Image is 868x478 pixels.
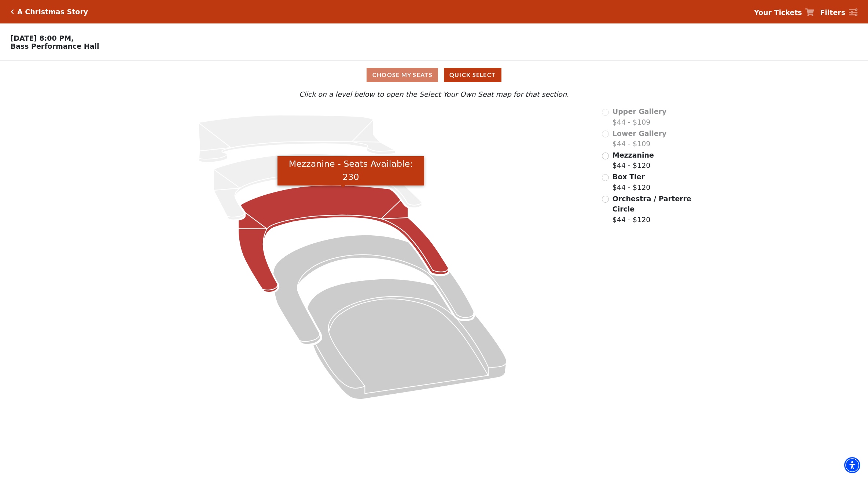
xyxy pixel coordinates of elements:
[613,107,667,115] span: Upper Gallery
[613,172,651,192] label: $44 - $120
[754,8,802,16] strong: Your Tickets
[613,173,645,181] span: Box Tier
[844,457,860,473] div: Accessibility Menu
[754,7,814,18] a: Your Tickets
[613,194,692,225] label: $44 - $120
[602,152,609,159] input: Mezzanine$44 - $120
[613,150,654,171] label: $44 - $120
[114,89,754,100] p: Click on a level below to open the Select Your Own Seat map for that section.
[820,8,845,16] strong: Filters
[613,195,691,213] span: Orchestra / Parterre Circle
[11,9,14,14] a: Click here to go back to filters
[602,196,609,203] input: Orchestra / Parterre Circle$44 - $120
[307,279,507,399] path: Orchestra / Parterre Circle - Seats Available: 151
[613,129,667,137] span: Lower Gallery
[277,156,424,186] div: Mezzanine - Seats Available: 230
[198,115,395,162] path: Upper Gallery - Seats Available: 0
[613,106,667,127] label: $44 - $109
[820,7,857,18] a: Filters
[613,151,654,159] span: Mezzanine
[214,154,422,220] path: Lower Gallery - Seats Available: 0
[17,8,88,16] h5: A Christmas Story
[602,174,609,181] input: Box Tier$44 - $120
[444,68,501,82] button: Quick Select
[613,128,667,149] label: $44 - $109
